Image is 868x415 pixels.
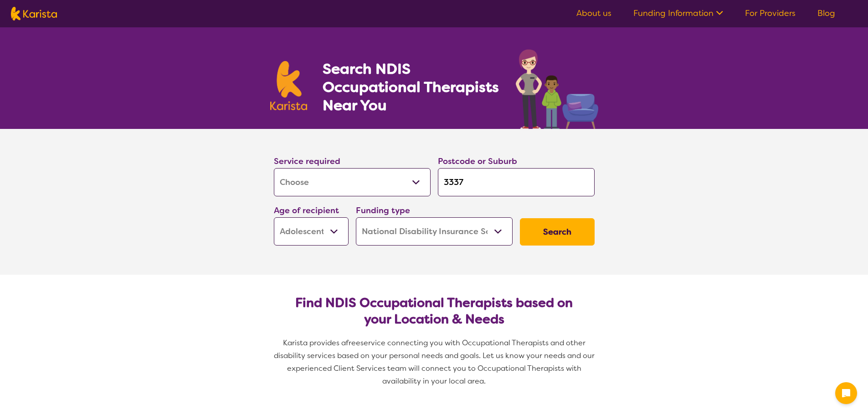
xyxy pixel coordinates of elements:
[323,60,500,114] h1: Search NDIS Occupational Therapists Near You
[520,218,595,246] button: Search
[274,156,340,167] label: Service required
[438,168,595,196] input: Type
[274,205,339,216] label: Age of recipient
[356,205,410,216] label: Funding type
[283,338,346,348] span: Karista provides a
[11,7,57,20] img: Karista logo
[576,8,611,19] a: About us
[438,156,517,167] label: Postcode or Suburb
[516,49,598,129] img: occupational-therapy
[633,8,723,19] a: Funding Information
[346,338,360,348] span: free
[817,8,835,19] a: Blog
[281,295,587,328] h2: Find NDIS Occupational Therapists based on your Location & Needs
[274,338,596,386] span: service connecting you with Occupational Therapists and other disability services based on your p...
[745,8,796,19] a: For Providers
[270,61,308,110] img: Karista logo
